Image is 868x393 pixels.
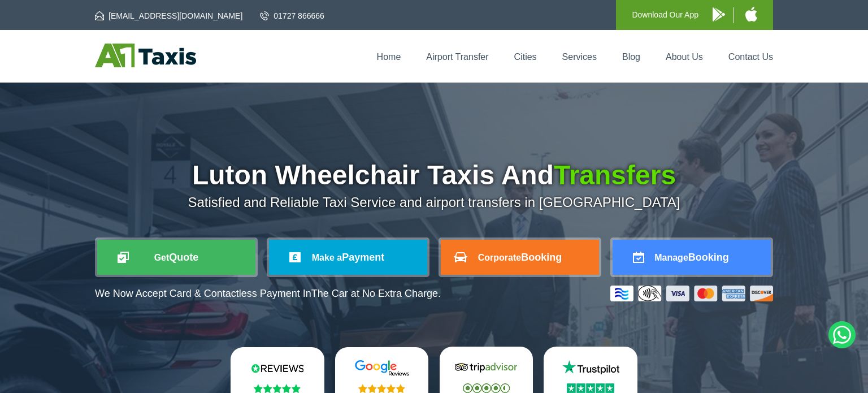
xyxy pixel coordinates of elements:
img: Tripadvisor [452,359,520,376]
p: Satisfied and Reliable Taxi Service and airport transfers in [GEOGRAPHIC_DATA] [95,195,773,210]
span: Transfers [554,160,676,190]
a: GetQuote [97,240,255,275]
img: Stars [254,384,301,393]
a: [EMAIL_ADDRESS][DOMAIN_NAME] [95,10,242,21]
img: Stars [567,383,614,393]
img: Stars [358,384,405,393]
img: A1 Taxis iPhone App [745,7,757,21]
a: CorporateBooking [441,240,599,275]
img: A1 Taxis Android App [713,7,725,21]
img: Google [348,360,416,377]
a: ManageBooking [613,240,771,275]
a: Blog [622,52,640,62]
a: Services [562,52,597,62]
span: Get [154,253,170,262]
a: Home [377,52,401,62]
img: A1 Taxis St Albans LTD [95,44,196,67]
a: About Us [666,52,703,62]
span: Corporate [478,253,521,262]
p: Download Our App [632,8,698,22]
a: Make aPayment [269,240,427,275]
span: Manage [654,253,688,262]
a: Airport Transfer [426,52,488,62]
p: We Now Accept Card & Contactless Payment In [95,288,441,300]
img: Credit And Debit Cards [610,286,773,301]
a: Cities [514,52,537,62]
a: 01727 866666 [260,10,324,21]
img: Trustpilot [557,359,624,376]
img: Stars [463,383,510,393]
span: The Car at No Extra Charge. [311,288,441,299]
h1: Luton Wheelchair Taxis And [95,162,773,189]
span: Make a [312,253,342,262]
img: Reviews.io [244,360,311,377]
a: Contact Us [728,52,773,62]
